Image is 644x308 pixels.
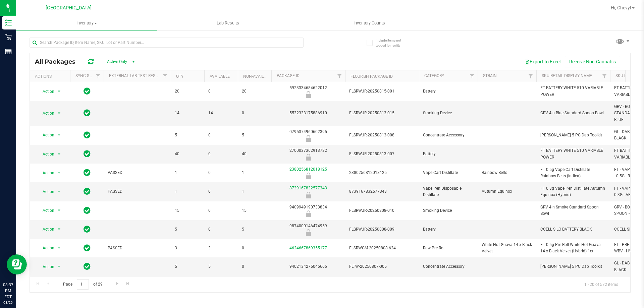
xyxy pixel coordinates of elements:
span: [PERSON_NAME] 5 PC Dab Toolkit [540,132,606,138]
div: Locked due to Testing Failure [270,173,346,179]
span: 0 [242,110,267,116]
span: Page of 29 [57,279,108,290]
span: Include items not tagged for facility [376,38,409,48]
span: FT BATTERY WHITE 510 VARIABLE POWER [540,85,606,98]
a: Sync Status [75,73,101,78]
span: 2380256812018125 [349,170,415,176]
span: 15 [175,207,200,214]
span: 5 [242,132,267,138]
p: 08:37 PM EDT [3,282,13,300]
span: FLSRWGM-20250808-624 [349,245,415,251]
span: Concentrate Accessory [423,132,474,138]
span: In Sync [84,243,91,253]
span: Action [37,243,55,253]
span: 5 [242,226,267,233]
a: 4624667869355177 [289,246,327,250]
span: select [55,225,63,234]
span: Smoking Device [423,110,474,116]
a: Go to the last page [123,279,133,288]
span: 14 [175,110,200,116]
span: select [55,187,63,196]
span: In Sync [84,225,91,234]
span: 3 [208,245,234,251]
span: 5 [175,132,200,138]
span: 0 [208,188,234,195]
span: Battery [423,151,474,157]
inline-svg: Reports [5,48,12,55]
span: FLSRWJR-20250815-001 [349,88,415,95]
button: Receive Non-Cannabis [565,56,620,67]
span: 5 [175,263,200,270]
span: Battery [423,226,474,233]
span: Inventory Counts [344,20,394,26]
span: CCELL SILO BATTERY BLACK [540,226,606,233]
span: In Sync [84,206,91,215]
a: Filter [93,70,104,82]
span: Action [37,149,55,159]
a: 2380256812018125 [289,167,327,172]
div: 2700037362913732 [270,147,346,161]
a: Filter [467,70,478,82]
span: [PERSON_NAME] 5 PC Dab Toolkit [540,263,606,270]
span: [GEOGRAPHIC_DATA] [46,5,92,11]
span: select [55,206,63,215]
span: 0 [208,132,234,138]
span: FT 0.5g Vape Cart Distillate Rainbow Belts (Indica) [540,167,606,179]
inline-svg: Inventory [5,19,12,26]
span: select [55,149,63,159]
span: White Hot Guava 14 x Black Velvet [482,242,532,254]
div: 9402134275046666 [270,263,346,270]
span: Raw Pre-Roll [423,245,474,251]
a: Flourish Package ID [351,74,393,79]
span: FLSRWJR-20250813-015 [349,110,415,116]
a: Go to the next page [112,279,122,288]
a: Sku Retail Display Name [542,73,592,78]
a: Inventory [16,16,157,30]
span: Vape Pen Disposable Distillate [423,185,474,198]
span: GRV 4in Smoke Standard Spoon Bowl [540,204,606,217]
div: Newly Received [270,154,346,161]
input: Search Package ID, Item Name, SKU, Lot or Part Number... [30,38,304,48]
span: FLSRWJR-20250808-010 [349,207,415,214]
span: 15 [242,207,267,214]
button: Export to Excel [520,56,565,67]
div: Newly Received [270,91,346,98]
span: 0 [208,151,234,157]
span: GRV 4in Blue Standard Spoon Bowl [540,110,606,116]
span: FT BATTERY WHITE 510 VARIABLE POWER [540,147,606,160]
span: select [55,168,63,178]
span: Action [37,130,55,140]
div: 5532333175886910 [270,110,346,116]
span: Inventory [16,20,157,26]
span: select [55,243,63,253]
div: 0795374960602395 [270,129,346,142]
div: Newly Received [270,210,346,217]
span: In Sync [84,149,91,159]
span: 5 [175,226,200,233]
span: Action [37,206,55,215]
span: Vape Cart Distillate [423,170,474,176]
span: select [55,262,63,271]
span: select [55,87,63,96]
span: 8739167832577343 [349,188,415,195]
span: FLTW-20250807-005 [349,263,415,270]
span: 0 [208,170,234,176]
span: Action [37,87,55,96]
span: 3 [175,245,200,251]
span: 0 [208,207,234,214]
span: 1 [242,170,267,176]
div: Locked due to Testing Failure [270,192,346,198]
span: 1 - 20 of 572 items [579,279,624,289]
a: Filter [160,70,171,82]
span: Rainbow Belts [482,170,532,176]
span: All Packages [35,58,82,65]
span: In Sync [84,168,91,177]
span: select [55,109,63,118]
span: Action [37,262,55,271]
a: Filter [599,70,610,82]
span: In Sync [84,130,91,140]
span: Smoking Device [423,207,474,214]
span: FT 0.5g Pre-Roll White Hot Guava 14 x Black Velvet (Hybrid) 1ct [540,242,606,254]
span: Concentrate Accessory [423,263,474,270]
div: Actions [35,74,67,79]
